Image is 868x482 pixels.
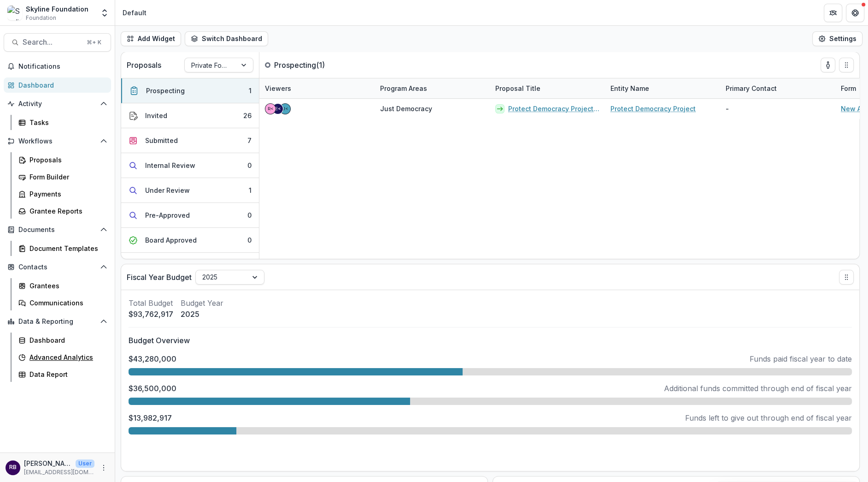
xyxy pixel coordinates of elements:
button: Submitted7 [121,128,259,153]
button: Settings [812,31,862,46]
a: Document Templates [15,241,111,256]
div: Internal Review [145,161,195,170]
div: 1 [249,185,252,195]
div: 0 [247,161,252,170]
a: Payments [15,186,111,202]
div: Proposals [29,155,104,165]
p: Budget Year [181,298,223,309]
button: Add Widget [121,31,181,46]
button: Partners [824,4,842,22]
div: Invited [145,111,167,120]
a: Data Report [15,367,111,382]
button: Drag [839,270,854,285]
button: More [98,462,109,473]
div: Viewers [259,83,297,93]
p: $13,982,917 [129,412,172,423]
button: Under Review1 [121,178,259,203]
div: Primary Contact [720,78,835,98]
p: Fiscal Year Budget [127,272,192,283]
a: Protect Democracy Project [610,104,696,113]
button: Switch Dashboard [185,31,268,46]
p: 2025 [181,309,223,320]
div: Under Review [145,185,190,195]
span: Workflows [18,137,96,145]
a: Proposals [15,152,111,167]
span: Activity [18,100,96,108]
div: Program Areas [375,78,490,98]
p: [PERSON_NAME] [24,458,72,468]
p: Proposals [127,60,161,71]
div: 0 [247,235,252,245]
button: Get Help [846,4,864,22]
div: Viewers [259,78,375,98]
div: Submitted [145,136,178,145]
nav: breadcrumb [119,6,150,19]
div: Form [835,83,862,93]
span: Just Democracy [380,104,432,113]
button: Search... [4,33,111,52]
p: Budget Overview [129,335,852,346]
a: Grantees [15,278,111,293]
div: Rose Brookhouse <rose@skylinefoundation.org> [268,107,274,111]
div: Proposal Title [490,78,605,98]
p: [EMAIL_ADDRESS][DOMAIN_NAME] [24,468,94,476]
div: ⌘ + K [85,37,103,48]
button: toggle-assigned-to-me [821,58,835,72]
div: Proposal Title [490,83,546,93]
button: Open Documents [4,222,111,237]
a: Form Builder [15,169,111,184]
button: Open Contacts [4,260,111,274]
span: Documents [18,226,96,234]
a: Dashboard [4,77,111,93]
button: Notifications [4,59,111,74]
div: Grantees [29,281,104,291]
div: Dashboard [29,335,104,345]
span: Notifications [18,63,107,71]
span: Data & Reporting [18,318,96,326]
button: Invited26 [121,103,259,128]
div: 26 [243,111,252,120]
div: Prospecting [146,86,185,95]
p: Total Budget [129,298,173,309]
div: Rose Brookhouse [9,464,17,470]
div: Entity Name [605,83,655,93]
div: Eddie Whitfield <eddie@skylinefoundation.org> [275,107,281,111]
div: Entity Name [605,78,720,98]
p: $93,762,917 [129,309,173,320]
button: Board Approved0 [121,228,259,253]
a: Advanced Analytics [15,350,111,365]
div: Dashboard [18,80,104,90]
div: Tasks [29,118,104,127]
p: Funds left to give out through end of fiscal year [685,412,852,423]
p: $36,500,000 [129,383,176,394]
span: Search... [23,38,81,47]
button: Prospecting1 [121,78,259,103]
button: Pre-Approved0 [121,203,259,228]
span: Foundation [26,14,56,22]
a: Tasks [15,115,111,130]
div: Jenny Montoya <jenny@skylinefoundation.org> [282,107,288,111]
button: Open entity switcher [98,4,111,22]
div: Document Templates [29,244,104,253]
a: Protect Democracy Project - 2025 - New Application [508,104,599,113]
p: Prospecting ( 1 ) [274,60,343,71]
div: Advanced Analytics [29,352,104,362]
div: Form Builder [29,172,104,182]
a: Dashboard [15,333,111,348]
span: Contacts [18,263,96,271]
div: Communications [29,298,104,308]
div: Skyline Foundation [26,4,88,14]
div: Grantee Reports [29,206,104,216]
p: $43,280,000 [129,353,176,364]
div: 0 [247,210,252,220]
a: Communications [15,295,111,310]
img: Skyline Foundation [7,6,22,20]
p: Additional funds committed through end of fiscal year [664,383,852,394]
span: - [726,104,729,113]
button: Open Activity [4,96,111,111]
p: Funds paid fiscal year to date [750,353,852,364]
button: Drag [839,58,854,72]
